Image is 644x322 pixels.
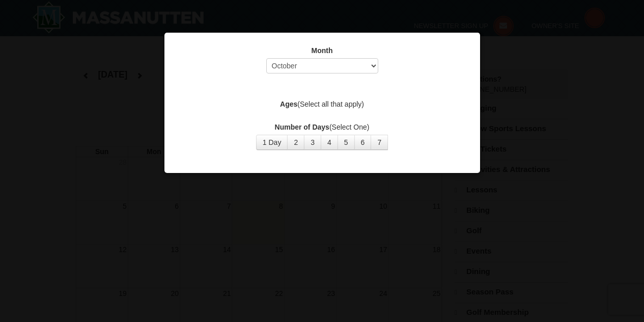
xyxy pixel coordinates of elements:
strong: Month [312,46,333,55]
button: 2 [287,135,304,150]
strong: Ages [280,100,297,108]
button: 6 [354,135,372,150]
button: 5 [338,135,355,150]
button: 1 Day [256,135,288,150]
button: 7 [371,135,388,150]
label: (Select all that apply) [177,99,467,109]
strong: Number of Days [275,123,329,131]
button: 4 [321,135,338,150]
button: 3 [304,135,321,150]
label: (Select One) [177,122,467,132]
